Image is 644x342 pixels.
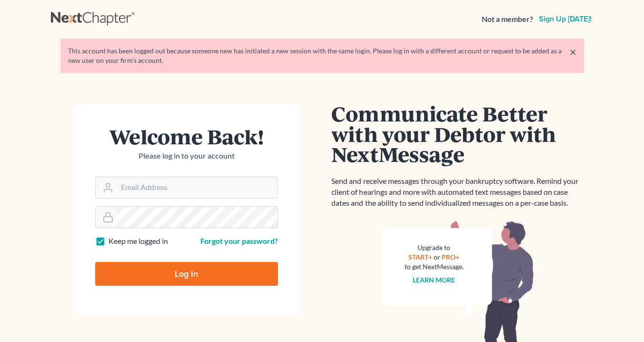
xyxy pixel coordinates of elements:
a: Sign up [DATE]! [537,15,594,23]
a: PRO+ [442,253,459,261]
input: Log In [95,262,278,286]
input: Email Address [117,177,277,198]
div: Upgrade to [405,243,464,252]
a: Learn more [413,276,455,284]
div: to get NextMessage. [405,262,464,272]
h1: Communicate Better with your Debtor with NextMessage [332,103,584,164]
p: Please log in to your account [95,151,278,161]
span: or [434,253,440,261]
h1: Welcome Back! [95,126,278,147]
a: × [570,46,576,58]
a: START+ [408,253,432,261]
strong: Not a member? [482,14,533,25]
label: Keep me logged in [109,236,168,247]
div: This account has been logged out because someone new has initiated a new session with the same lo... [68,46,576,65]
p: Send and receive messages through your bankruptcy software. Remind your client of hearings and mo... [332,176,584,209]
a: Forgot your password? [200,236,278,245]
